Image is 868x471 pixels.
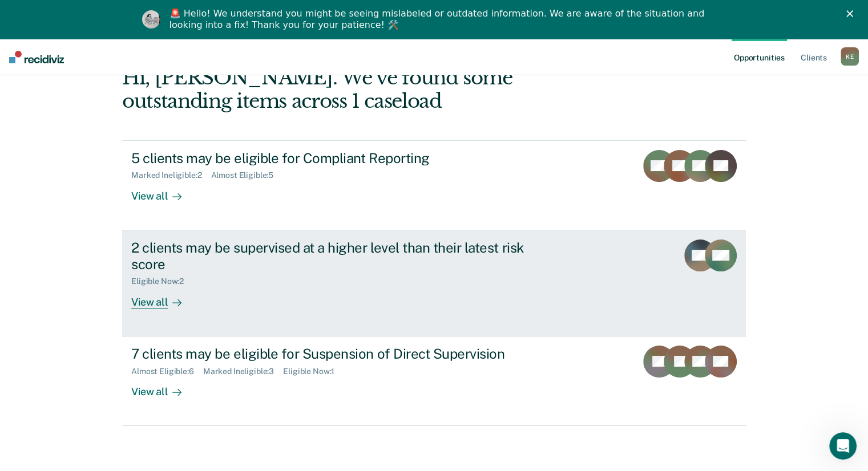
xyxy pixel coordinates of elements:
[122,66,621,113] div: Hi, [PERSON_NAME]. We’ve found some outstanding items across 1 caseload
[841,47,859,66] div: K E
[829,432,857,460] iframe: Intercom live chat
[9,51,64,63] img: Recidiviz
[131,367,203,376] div: Almost Eligible : 6
[131,180,195,202] div: View all
[131,286,195,308] div: View all
[142,10,160,29] img: Profile image for Kim
[131,346,532,362] div: 7 clients may be eligible for Suspension of Direct Supervision
[798,39,829,75] a: Clients
[841,47,859,66] button: KE
[131,239,532,273] div: 2 clients may be supervised at a higher level than their latest risk score
[131,376,195,398] div: View all
[122,230,746,336] a: 2 clients may be supervised at a higher level than their latest risk scoreEligible Now:2View all
[732,39,787,75] a: Opportunities
[211,170,283,180] div: Almost Eligible : 5
[122,336,746,426] a: 7 clients may be eligible for Suspension of Direct SupervisionAlmost Eligible:6Marked Ineligible:...
[131,277,193,286] div: Eligible Now : 2
[169,8,708,31] div: 🚨 Hello! We understand you might be seeing mislabeled or outdated information. We are aware of th...
[283,367,344,376] div: Eligible Now : 1
[131,150,532,167] div: 5 clients may be eligible for Compliant Reporting
[203,367,283,376] div: Marked Ineligible : 3
[846,10,858,17] div: Close
[122,140,746,230] a: 5 clients may be eligible for Compliant ReportingMarked Ineligible:2Almost Eligible:5View all
[131,170,211,180] div: Marked Ineligible : 2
